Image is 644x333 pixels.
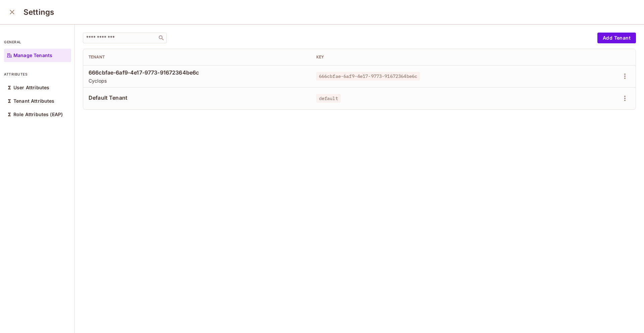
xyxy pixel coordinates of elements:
[316,94,341,103] span: default
[4,39,71,45] p: general
[89,94,306,101] span: Default Tenant
[316,72,420,81] span: 666cbfae-6af9-4e17-9773-91672364be6c
[4,72,71,77] p: attributes
[89,78,306,84] span: Cyclops
[316,54,533,60] div: Key
[13,85,49,90] p: User Attributes
[89,54,306,60] div: Tenant
[89,69,306,76] span: 666cbfae-6af9-4e17-9773-91672364be6c
[13,98,55,104] p: Tenant Attributes
[5,5,19,19] button: close
[597,33,636,43] button: Add Tenant
[13,112,63,117] p: Role Attributes (EAP)
[13,53,52,58] p: Manage Tenants
[23,7,54,17] h3: Settings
